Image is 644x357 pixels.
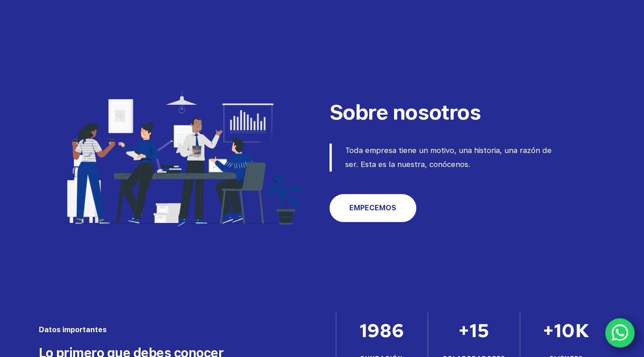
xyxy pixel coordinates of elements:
a: WhatsApp [605,318,635,348]
span: +15 [458,318,489,343]
span: 1986 [360,318,404,343]
a: EMPECEMOS [329,194,416,222]
span: +10K [543,318,589,343]
span: Toda empresa tiene un motivo, una historia, una razón de ser. Esta es la nuestra, conócenos. [345,146,554,169]
span: Datos importantes [39,325,107,334]
span: Sobre nosotros [329,100,480,125]
span: EMPECEMOS [349,203,396,213]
